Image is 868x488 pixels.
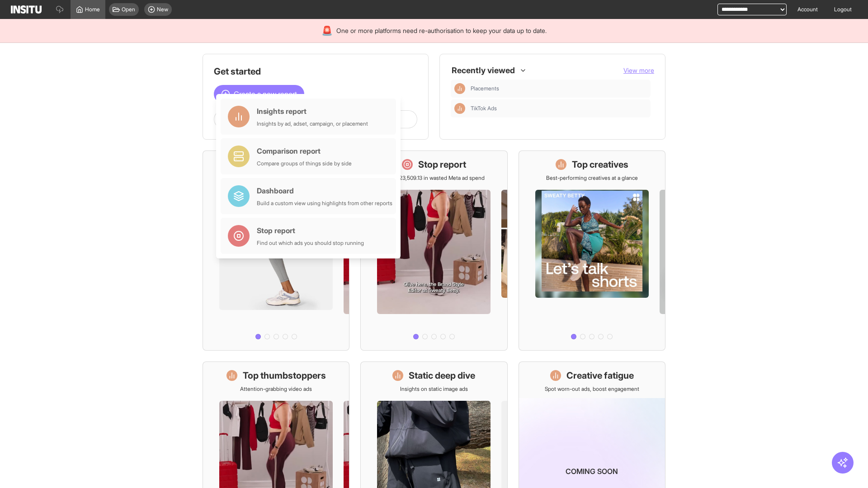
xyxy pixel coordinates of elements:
[572,158,628,171] h1: Top creatives
[471,85,499,92] span: Placements
[257,145,352,156] div: Comparison report
[240,385,312,393] p: Attention-grabbing video ads
[519,150,665,351] a: Top creativesBest-performing creatives at a glance
[122,6,135,13] span: Open
[623,66,654,75] button: View more
[409,369,475,382] h1: Static deep dive
[471,105,497,112] span: TikTok Ads
[257,120,368,127] div: Insights by ad, adset, campaign, or placement
[383,174,485,182] p: Save £23,509.13 in wasted Meta ad spend
[234,89,297,99] span: Create a new report
[11,5,42,14] img: Logo
[214,85,304,103] button: Create a new report
[546,174,638,182] p: Best-performing creatives at a glance
[203,150,349,351] a: What's live nowSee all active ads instantly
[257,160,352,167] div: Compare groups of things side by side
[321,24,333,37] div: 🚨
[157,6,168,13] span: New
[257,106,368,117] div: Insights report
[336,26,547,35] span: One or more platforms need re-authorisation to keep your data up to date.
[400,385,468,393] p: Insights on static image ads
[214,65,417,78] h1: Get started
[471,105,647,112] span: TikTok Ads
[257,200,392,207] div: Build a custom view using highlights from other reports
[257,239,364,247] div: Find out which ads you should stop running
[623,66,654,74] span: View more
[257,185,392,196] div: Dashboard
[454,83,465,94] div: Insights
[471,85,647,92] span: Placements
[360,150,507,351] a: Stop reportSave £23,509.13 in wasted Meta ad spend
[85,6,100,13] span: Home
[418,158,466,171] h1: Stop report
[243,369,326,382] h1: Top thumbstoppers
[454,103,465,114] div: Insights
[257,225,364,236] div: Stop report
